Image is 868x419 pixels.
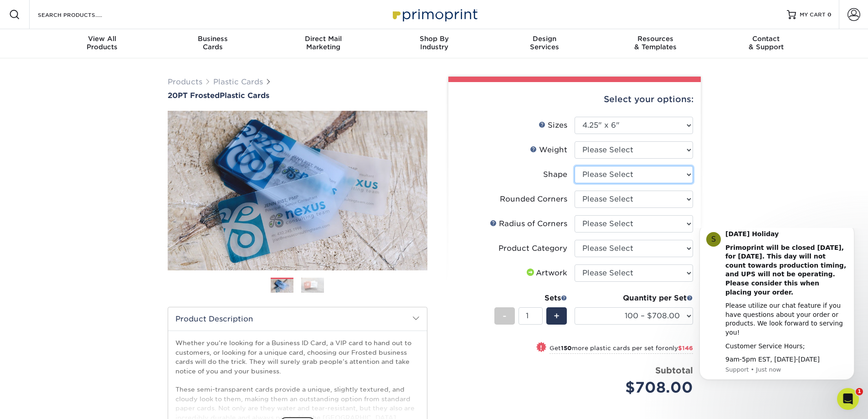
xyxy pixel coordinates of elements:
strong: 150 [561,345,572,352]
div: Rounded Corners [500,194,567,205]
img: Plastic Cards 02 [301,277,324,293]
div: Select your options: [456,82,693,117]
a: Plastic Cards [213,78,263,86]
div: Sets [494,293,567,304]
span: Design [489,35,600,43]
div: Weight [530,145,567,155]
div: Services [489,35,600,51]
strong: Subtotal [655,365,693,375]
img: Plastic Cards 01 [271,278,293,294]
span: Resources [600,35,711,43]
div: & Support [711,35,822,51]
b: [DATE] Holiday [40,2,93,10]
a: Shop ByIndustry [379,29,489,58]
span: only [665,345,693,352]
div: Product Category [498,243,567,254]
span: + [554,309,560,323]
span: MY CART [800,11,826,19]
span: 20PT Frosted [168,91,220,100]
div: Shape [543,169,567,180]
small: Get more plastic cards per set for [550,345,693,354]
a: Products [168,78,202,86]
h1: Plastic Cards [168,91,427,100]
div: Please utilize our chat feature if you have questions about your order or products. We look forwa... [40,73,162,109]
span: ! [540,343,542,352]
div: 9am-5pm EST, [DATE]-[DATE] [40,127,162,136]
div: Artwork [525,268,567,279]
img: 20PT Frosted 01 [168,101,427,280]
div: Quantity per Set [575,293,693,304]
div: Industry [379,35,489,51]
b: Primoprint will be closed [DATE], for [DATE]. This day will not count towards production timing, ... [40,16,160,68]
span: $146 [678,345,693,352]
div: Message content [40,2,162,136]
iframe: Intercom live chat [837,388,859,410]
a: BusinessCards [157,29,268,58]
input: SEARCH PRODUCTS..... [37,9,126,20]
span: Direct Mail [268,35,379,43]
div: Marketing [268,35,379,51]
div: Products [47,35,158,51]
h2: Product Description [168,307,427,331]
span: View All [47,35,158,43]
a: View AllProducts [47,29,158,58]
a: 20PT FrostedPlastic Cards [168,91,427,100]
span: Shop By [379,35,489,43]
div: $708.00 [581,377,693,398]
a: Contact& Support [711,29,822,58]
iframe: Google Customer Reviews [2,391,77,416]
div: Profile image for Support [21,4,35,19]
iframe: Intercom notifications message [686,228,868,394]
a: DesignServices [489,29,600,58]
img: Primoprint [389,5,480,24]
div: & Templates [600,35,711,51]
a: Resources& Templates [600,29,711,58]
p: Message from Support, sent Just now [40,138,162,146]
span: 1 [856,388,863,395]
div: Sizes [539,120,567,131]
div: Radius of Corners [490,218,567,229]
span: Business [157,35,268,43]
div: Customer Service Hours; [40,114,162,123]
span: - [503,309,507,323]
span: 0 [827,11,832,18]
div: Cards [157,35,268,51]
span: Contact [711,35,822,43]
a: Direct MailMarketing [268,29,379,58]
